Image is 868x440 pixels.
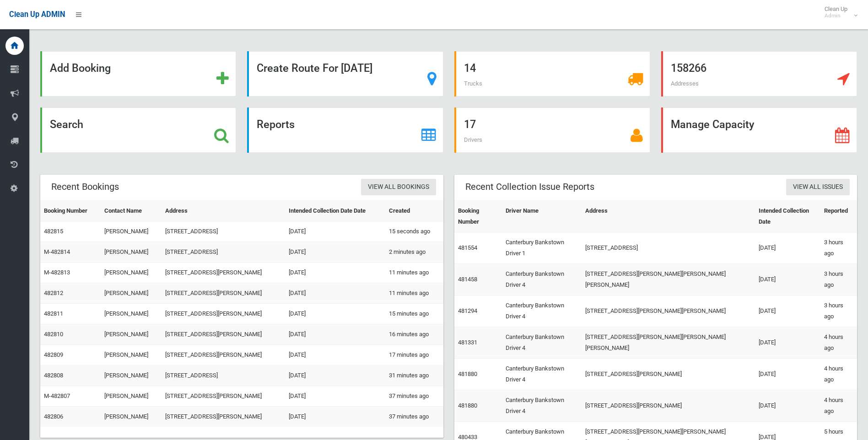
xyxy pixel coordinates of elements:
th: Intended Collection Date [755,201,820,232]
td: Canterbury Bankstown Driver 4 [502,327,582,359]
strong: Create Route For [DATE] [257,62,372,75]
td: Canterbury Bankstown Driver 4 [502,359,582,390]
td: 4 hours ago [820,359,857,390]
a: 482808 [44,372,63,379]
td: [PERSON_NAME] [101,242,162,263]
a: View All Issues [786,179,850,196]
a: 481554 [458,244,477,251]
td: [STREET_ADDRESS][PERSON_NAME][PERSON_NAME] [582,295,755,327]
td: 2 minutes ago [385,242,443,263]
a: Search [40,107,236,153]
a: 17 Drivers [454,107,650,153]
td: 11 minutes ago [385,283,443,304]
td: 4 hours ago [820,390,857,422]
td: 17 minutes ago [385,345,443,365]
th: Address [162,201,285,221]
td: [DATE] [755,264,820,295]
strong: Add Booking [50,62,111,75]
span: Clean Up ADMIN [9,10,65,19]
td: [DATE] [285,283,385,304]
a: 14 Trucks [454,51,650,97]
td: [PERSON_NAME] [101,263,162,283]
th: Reported [820,201,857,232]
td: [STREET_ADDRESS][PERSON_NAME][PERSON_NAME][PERSON_NAME] [582,264,755,295]
a: 482812 [44,290,63,296]
td: [PERSON_NAME] [101,345,162,365]
a: 481294 [458,307,477,314]
a: 481880 [458,402,477,409]
td: [DATE] [755,327,820,359]
td: [PERSON_NAME] [101,221,162,242]
td: 15 seconds ago [385,221,443,242]
td: [DATE] [285,365,385,386]
a: 481331 [458,339,477,346]
a: M-482814 [44,248,70,255]
td: 31 minutes ago [385,365,443,386]
th: Booking Number [40,201,101,221]
td: [PERSON_NAME] [101,324,162,345]
a: 482810 [44,331,63,338]
td: 3 hours ago [820,295,857,327]
span: Addresses [671,80,699,87]
td: [DATE] [755,359,820,390]
td: [STREET_ADDRESS][PERSON_NAME] [162,263,285,283]
td: [DATE] [285,304,385,324]
td: 37 minutes ago [385,407,443,427]
td: [DATE] [755,232,820,264]
a: M-482807 [44,392,70,399]
th: Address [582,201,755,232]
td: [DATE] [285,324,385,345]
td: [DATE] [755,390,820,422]
td: [STREET_ADDRESS] [162,365,285,386]
td: [PERSON_NAME] [101,304,162,324]
td: [STREET_ADDRESS][PERSON_NAME][PERSON_NAME][PERSON_NAME] [582,327,755,359]
td: [DATE] [285,386,385,407]
a: 482815 [44,228,63,235]
th: Intended Collection Date Date [285,201,385,221]
td: [STREET_ADDRESS][PERSON_NAME] [162,304,285,324]
strong: Reports [257,118,295,131]
a: M-482813 [44,269,70,276]
td: Canterbury Bankstown Driver 4 [502,264,582,295]
td: [DATE] [755,295,820,327]
td: [STREET_ADDRESS][PERSON_NAME] [162,407,285,427]
a: Manage Capacity [661,107,857,153]
td: [STREET_ADDRESS] [582,232,755,264]
a: 481880 [458,370,477,377]
td: [STREET_ADDRESS] [162,242,285,263]
td: 3 hours ago [820,232,857,264]
td: [DATE] [285,345,385,365]
td: Canterbury Bankstown Driver 4 [502,390,582,422]
td: [DATE] [285,221,385,242]
a: Add Booking [40,51,236,97]
td: Canterbury Bankstown Driver 1 [502,232,582,264]
a: 482806 [44,413,63,420]
a: 481458 [458,276,477,283]
td: [STREET_ADDRESS][PERSON_NAME] [162,386,285,407]
td: 4 hours ago [820,327,857,359]
span: Drivers [464,136,482,143]
header: Recent Bookings [40,178,130,196]
td: 11 minutes ago [385,263,443,283]
th: Booking Number [454,201,502,232]
td: 16 minutes ago [385,324,443,345]
td: [STREET_ADDRESS] [162,221,285,242]
span: Trucks [464,80,482,87]
th: Created [385,201,443,221]
td: 3 hours ago [820,264,857,295]
td: [DATE] [285,242,385,263]
td: [STREET_ADDRESS][PERSON_NAME] [582,390,755,422]
strong: 14 [464,62,476,75]
header: Recent Collection Issue Reports [454,178,605,196]
td: [DATE] [285,263,385,283]
a: View All Bookings [361,179,436,196]
td: [STREET_ADDRESS][PERSON_NAME] [582,359,755,390]
small: Admin [825,12,847,19]
td: [STREET_ADDRESS][PERSON_NAME] [162,283,285,304]
strong: 17 [464,118,476,131]
td: [PERSON_NAME] [101,386,162,407]
a: Reports [247,107,443,153]
td: 37 minutes ago [385,386,443,407]
td: Canterbury Bankstown Driver 4 [502,295,582,327]
a: 482809 [44,351,63,358]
